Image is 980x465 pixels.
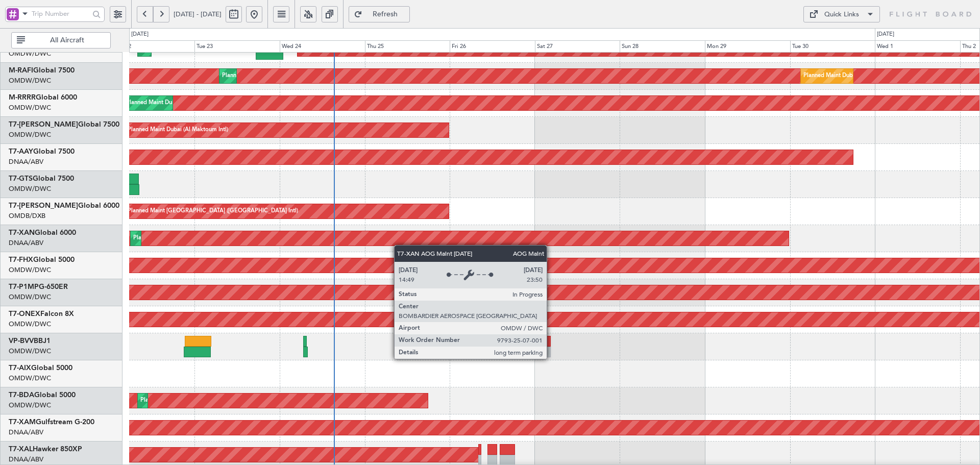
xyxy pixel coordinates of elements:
a: OMDW/DWC [9,374,51,383]
a: T7-XAMGulfstream G-200 [9,419,94,426]
span: T7-FHX [9,256,33,263]
div: Wed 24 [280,40,365,53]
div: Planned Maint Dubai (Al Maktoum Intl) [803,68,904,84]
button: Quick Links [803,6,880,22]
span: T7-[PERSON_NAME] [9,121,78,128]
a: T7-P1MPG-650ER [9,283,68,290]
span: M-RAFI [9,67,33,74]
a: OMDW/DWC [9,320,51,329]
div: Thu 25 [365,40,450,53]
a: OMDW/DWC [9,76,51,85]
div: Planned Maint Dubai (Al Maktoum Intl) [128,123,228,138]
span: T7-XAM [9,419,36,426]
input: Trip Number [32,6,89,21]
div: [DATE] [131,30,149,39]
span: T7-XAL [9,446,33,453]
a: DNAA/ABV [9,238,43,248]
a: M-RAFIGlobal 7500 [9,67,75,74]
a: T7-XALHawker 850XP [9,446,82,453]
a: DNAA/ABV [9,455,43,464]
span: [DATE] - [DATE] [174,10,222,19]
span: T7-GTS [9,175,33,182]
div: Planned Maint Dubai (Al Maktoum Intl) [133,231,234,246]
a: T7-GTSGlobal 7500 [9,175,74,182]
a: T7-ONEXFalcon 8X [9,310,74,317]
a: T7-AIXGlobal 5000 [9,364,72,372]
a: OMDW/DWC [9,347,51,356]
a: T7-[PERSON_NAME]Global 6000 [9,202,119,209]
div: Tue 23 [194,40,280,53]
div: Planned Maint [GEOGRAPHIC_DATA] ([GEOGRAPHIC_DATA] Intl) [128,204,298,219]
div: Quick Links [824,10,859,20]
div: Mon 22 [110,40,195,53]
a: M-RRRRGlobal 6000 [9,94,77,101]
a: OMDW/DWC [9,265,51,275]
a: OMDB/DXB [9,211,45,221]
div: Planned Maint Dubai (Al Maktoum Intl) [140,393,241,408]
span: T7-XAN [9,229,35,236]
a: OMDW/DWC [9,49,51,58]
a: OMDW/DWC [9,103,51,112]
span: T7-AIX [9,364,31,372]
a: T7-AAYGlobal 7500 [9,148,75,155]
div: Tue 30 [790,40,875,53]
span: Refresh [364,11,406,18]
span: M-RRRR [9,94,36,101]
a: T7-XANGlobal 6000 [9,229,76,236]
a: DNAA/ABV [9,428,43,437]
div: Wed 1 [875,40,960,53]
div: Planned Maint Dubai (Al Maktoum Intl) [222,68,323,84]
div: [DATE] [877,30,894,39]
a: T7-FHXGlobal 5000 [9,256,75,263]
span: VP-BVV [9,337,34,345]
div: Sat 27 [535,40,620,53]
a: OMDW/DWC [9,130,51,139]
a: VP-BVVBBJ1 [9,337,51,345]
span: T7-ONEX [9,310,40,317]
button: Refresh [349,6,410,22]
div: Mon 29 [705,40,790,53]
div: Fri 26 [450,40,535,53]
a: OMDW/DWC [9,292,51,302]
button: All Aircraft [11,32,111,48]
a: OMDW/DWC [9,401,51,410]
span: All Aircraft [27,37,107,44]
a: T7-BDAGlobal 5000 [9,391,76,399]
span: T7-BDA [9,391,34,399]
a: OMDW/DWC [9,184,51,193]
div: Sun 28 [620,40,705,53]
a: T7-[PERSON_NAME]Global 7500 [9,121,119,128]
a: DNAA/ABV [9,157,43,166]
span: T7-[PERSON_NAME] [9,202,78,209]
span: T7-AAY [9,148,33,155]
span: T7-P1MP [9,283,39,290]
